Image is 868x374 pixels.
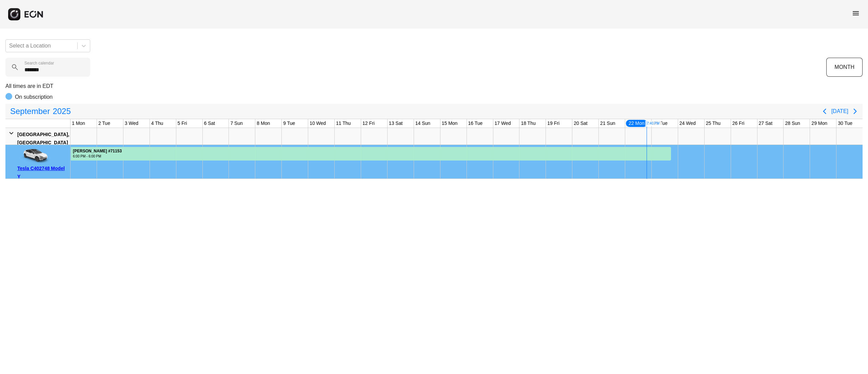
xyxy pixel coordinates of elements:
div: [PERSON_NAME] #71153 [73,149,122,154]
div: 3 Wed [123,119,140,128]
div: Rented for 30 days by Stanley Williams Current status is rental [71,145,671,161]
div: 22 Mon [625,119,648,128]
div: Tesla C402748 Model Y [17,164,68,181]
div: 7 Sun [229,119,244,128]
div: 20 Sat [572,119,589,128]
div: [GEOGRAPHIC_DATA], [GEOGRAPHIC_DATA] [17,130,69,147]
div: 18 Thu [519,119,537,128]
div: 30 Tue [836,119,854,128]
div: 28 Sun [784,119,801,128]
div: 19 Fri [546,119,561,128]
div: 8 Mon [255,119,271,128]
button: September2025 [6,105,75,118]
span: menu [852,9,860,17]
div: 26 Fri [731,119,746,128]
div: 6 Sat [203,119,217,128]
div: 15 Mon [440,119,459,128]
button: Previous page [818,105,831,118]
div: 21 Sun [599,119,616,128]
span: 2025 [51,105,72,118]
button: [DATE] [831,105,848,117]
button: Next page [848,105,862,118]
div: 9 Tue [282,119,296,128]
p: On subscription [15,93,53,101]
div: 29 Mon [810,119,829,128]
div: 16 Tue [467,119,484,128]
img: car [17,147,51,164]
div: 10 Wed [308,119,327,128]
div: 24 Wed [678,119,697,128]
div: 13 Sat [388,119,404,128]
div: 25 Thu [705,119,722,128]
div: 23 Tue [652,119,669,128]
div: 27 Sat [757,119,774,128]
div: 2 Tue [97,119,112,128]
div: 5 Fri [176,119,189,128]
div: 12 Fri [361,119,376,128]
div: 14 Sun [414,119,432,128]
div: 11 Thu [335,119,352,128]
div: 17 Wed [493,119,512,128]
label: Search calendar [24,60,54,66]
p: All times are in EDT [5,82,863,90]
span: September [9,105,51,118]
div: 1 Mon [71,119,86,128]
button: MONTH [826,58,863,77]
div: 6:00 PM - 6:00 PM [73,154,122,159]
div: 4 Thu [150,119,165,128]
